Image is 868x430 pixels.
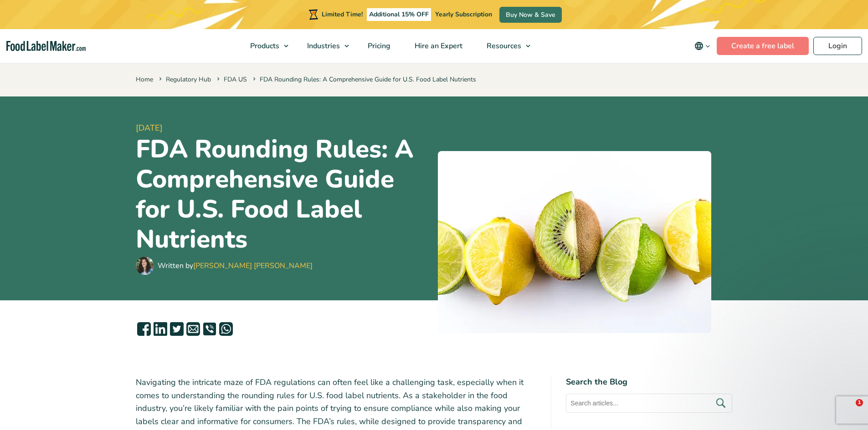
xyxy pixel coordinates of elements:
span: Resources [484,41,522,51]
a: Pricing [356,29,401,63]
span: Industries [304,41,341,51]
span: [DATE] [136,122,431,134]
a: Products [238,29,293,63]
span: Limited Time! [322,10,363,19]
a: FDA US [224,75,247,84]
a: Regulatory Hub [166,75,211,84]
h1: FDA Rounding Rules: A Comprehensive Guide for U.S. Food Label Nutrients [136,134,431,254]
div: Written by [158,260,313,271]
a: Resources [475,29,535,63]
a: Industries [295,29,354,63]
iframe: Intercom live chat [837,399,859,421]
span: Products [247,41,280,51]
input: Search articles... [566,394,732,413]
a: Create a free label [717,37,809,55]
a: Hire an Expert [403,29,473,63]
span: 1 [856,399,863,406]
span: Pricing [365,41,391,51]
span: FDA Rounding Rules: A Comprehensive Guide for U.S. Food Label Nutrients [251,75,476,84]
a: [PERSON_NAME] [PERSON_NAME] [193,261,313,271]
span: Yearly Subscription [435,10,492,19]
a: Home [136,75,153,84]
img: Maria Abi Hanna - Food Label Maker [136,257,154,275]
h4: Search the Blog [566,376,732,388]
span: Additional 15% OFF [367,8,431,21]
a: Buy Now & Save [499,7,562,23]
a: Login [813,37,862,55]
span: Hire an Expert [412,41,463,51]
